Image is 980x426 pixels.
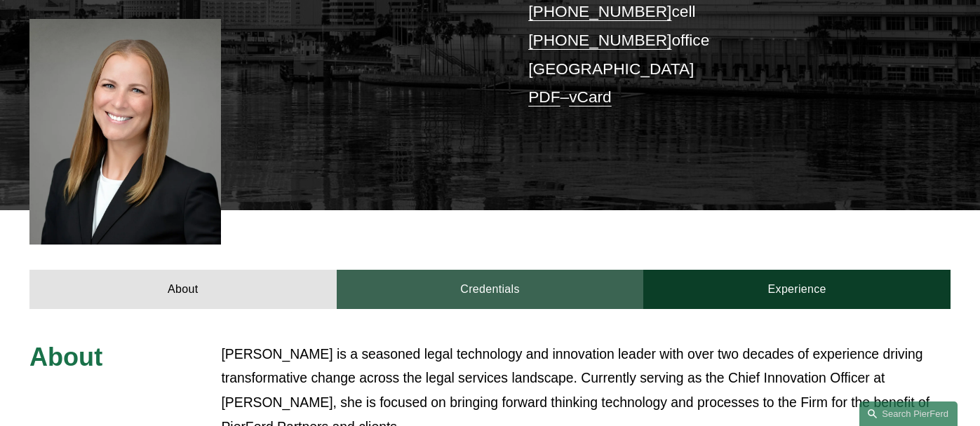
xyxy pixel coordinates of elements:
[569,88,612,106] a: vCard
[528,2,671,20] a: [PHONE_NUMBER]
[528,31,671,49] a: [PHONE_NUMBER]
[337,270,644,309] a: Credentials
[29,343,102,371] span: About
[859,401,958,426] a: Search this site
[528,88,560,106] a: PDF
[29,270,337,309] a: About
[643,270,951,309] a: Experience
